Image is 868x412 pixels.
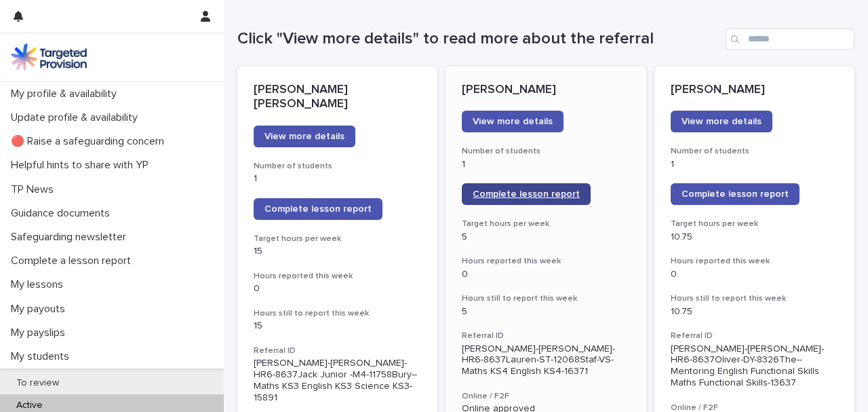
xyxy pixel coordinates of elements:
[671,231,838,243] p: 10.75
[254,283,421,295] p: 0
[671,183,800,205] a: Complete lesson report
[462,293,629,304] h3: Hours still to report this week
[254,198,382,220] a: Complete lesson report
[5,231,137,244] p: Safeguarding newsletter
[254,345,421,356] h3: Referral ID
[473,117,553,126] span: View more details
[254,126,355,147] a: View more details
[5,326,76,339] p: My payslips
[462,343,629,377] p: [PERSON_NAME]-[PERSON_NAME]-HR6-8637Lauren-ST-12068Staf-VS-Maths KS4 English KS4-16371
[462,183,591,205] a: Complete lesson report
[254,161,421,172] h3: Number of students
[671,159,838,170] p: 1
[254,320,421,332] p: 15
[254,83,421,112] p: [PERSON_NAME] [PERSON_NAME]
[254,246,421,257] p: 15
[254,233,421,244] h3: Target hours per week
[671,306,838,318] p: 10.75
[671,269,838,280] p: 0
[5,350,80,363] p: My students
[264,132,344,141] span: View more details
[671,83,838,98] p: [PERSON_NAME]
[462,111,564,132] a: View more details
[254,358,421,403] p: [PERSON_NAME]-[PERSON_NAME]-HR6-8637Jack Junior -M4-11758Bury--Maths KS3 English KS3 Science KS3-...
[473,189,580,199] span: Complete lesson report
[462,306,629,318] p: 5
[5,377,70,389] p: To review
[5,303,76,316] p: My payouts
[11,43,87,71] img: M5nRWzHhSzIhMunXDL62
[671,219,838,229] h3: Target hours per week
[5,159,159,172] p: Helpful hints to share with YP
[5,111,149,124] p: Update profile & availability
[5,207,121,220] p: Guidance documents
[671,293,838,304] h3: Hours still to report this week
[726,29,854,50] input: Search
[5,400,54,411] p: Active
[462,83,629,98] p: [PERSON_NAME]
[5,278,74,291] p: My lessons
[462,391,629,402] h3: Online / F2F
[462,331,629,341] h3: Referral ID
[5,255,142,267] p: Complete a lesson report
[682,117,762,126] span: View more details
[462,269,629,280] p: 0
[682,189,789,199] span: Complete lesson report
[671,343,838,389] p: [PERSON_NAME]-[PERSON_NAME]-HR6-8637Oliver-DY-8326The--Mentoring English Functional Skills Maths ...
[462,146,629,157] h3: Number of students
[671,111,772,132] a: View more details
[671,146,838,157] h3: Number of students
[254,271,421,282] h3: Hours reported this week
[462,256,629,267] h3: Hours reported this week
[264,204,372,214] span: Complete lesson report
[671,331,838,341] h3: Referral ID
[237,29,720,49] h1: Click "View more details" to read more about the referral
[671,256,838,267] h3: Hours reported this week
[5,135,175,148] p: 🔴 Raise a safeguarding concern
[462,231,629,243] p: 5
[5,88,127,100] p: My profile & availability
[254,308,421,319] h3: Hours still to report this week
[254,173,421,185] p: 1
[462,159,629,170] p: 1
[5,183,64,196] p: TP News
[462,219,629,229] h3: Target hours per week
